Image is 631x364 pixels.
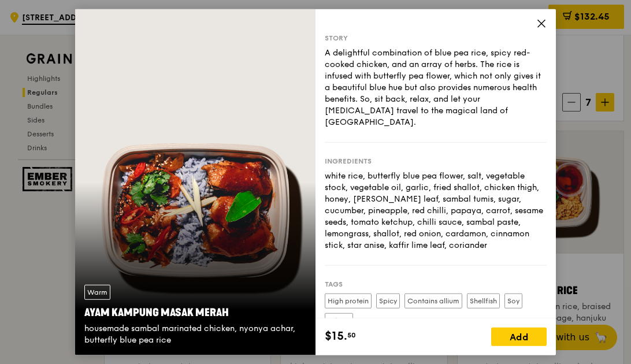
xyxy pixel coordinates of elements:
label: Shellfish [467,294,500,309]
div: Ayam Kampung Masak Merah [84,304,306,320]
label: Spicy [376,294,400,309]
div: housemade sambal marinated chicken, nyonya achar, butterfly blue pea rice [84,322,306,346]
span: $15. [325,327,347,344]
div: white rice, butterfly blue pea flower, salt, vegetable stock, vegetable oil, garlic, fried shallo... [325,170,547,251]
label: Soy [504,294,522,309]
label: Wheat [325,313,353,328]
div: Ingredients [325,157,547,166]
div: Story [325,34,547,43]
div: Warm [84,284,110,299]
div: Tags [325,280,547,289]
label: Contains allium [404,294,462,309]
label: High protein [325,294,372,309]
span: 50 [347,330,356,339]
div: A delightful combination of blue pea rice, spicy red-cooked chicken, and an array of herbs. The r... [325,47,547,128]
div: Add [491,327,547,346]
